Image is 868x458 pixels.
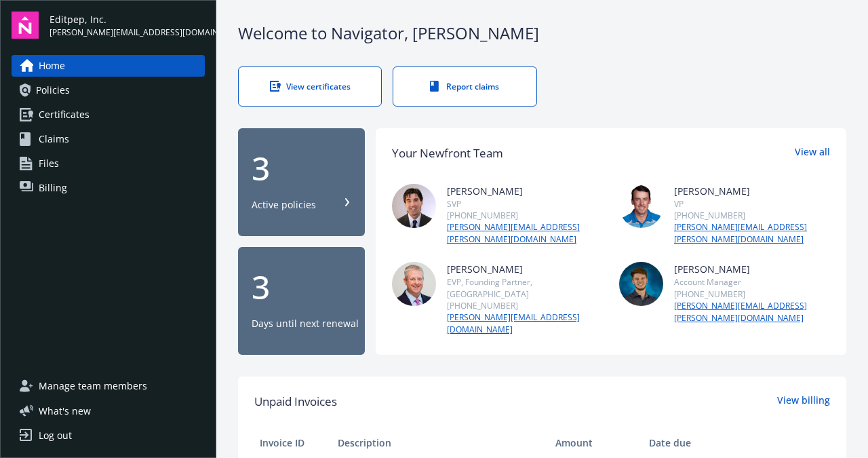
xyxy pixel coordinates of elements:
[674,210,830,221] div: [PHONE_NUMBER]
[392,145,503,162] div: Your Newfront Team
[392,262,436,306] img: photo
[674,300,830,324] a: [PERSON_NAME][EMAIL_ADDRESS][PERSON_NAME][DOMAIN_NAME]
[39,128,69,150] span: Claims
[12,177,205,199] a: Billing
[447,262,603,276] div: [PERSON_NAME]
[447,184,603,198] div: [PERSON_NAME]
[12,153,205,174] a: Files
[266,81,354,92] div: View certificates
[420,81,509,92] div: Report claims
[39,404,91,418] span: What ' s new
[674,288,830,300] div: [PHONE_NUMBER]
[12,104,205,126] a: Certificates
[619,262,663,306] img: photo
[12,128,205,150] a: Claims
[795,145,830,162] a: View all
[619,184,663,228] img: photo
[447,300,603,311] div: [PHONE_NUMBER]
[777,393,830,411] a: View billing
[252,152,351,185] div: 3
[447,210,603,221] div: [PHONE_NUMBER]
[674,221,830,246] a: [PERSON_NAME][EMAIL_ADDRESS][PERSON_NAME][DOMAIN_NAME]
[252,198,316,212] div: Active policies
[39,153,59,174] span: Files
[12,375,205,397] a: Manage team members
[447,198,603,210] div: SVP
[674,276,830,288] div: Account Manager
[39,104,90,126] span: Certificates
[392,184,436,228] img: photo
[39,375,147,397] span: Manage team members
[36,79,70,101] span: Policies
[12,55,205,77] a: Home
[39,55,65,77] span: Home
[238,128,365,236] button: 3Active policies
[50,26,205,39] span: [PERSON_NAME][EMAIL_ADDRESS][DOMAIN_NAME]
[39,177,67,199] span: Billing
[252,317,359,330] div: Days until next renewal
[393,66,536,107] a: Report claims
[238,247,365,355] button: 3Days until next renewal
[50,12,205,26] span: Editpep, Inc.
[674,184,830,198] div: [PERSON_NAME]
[12,12,39,39] img: navigator-logo.svg
[447,311,603,336] a: [PERSON_NAME][EMAIL_ADDRESS][DOMAIN_NAME]
[674,262,830,276] div: [PERSON_NAME]
[254,393,337,411] span: Unpaid Invoices
[39,425,72,446] div: Log out
[447,221,603,246] a: [PERSON_NAME][EMAIL_ADDRESS][PERSON_NAME][DOMAIN_NAME]
[12,79,205,101] a: Policies
[674,198,830,210] div: VP
[252,271,351,303] div: 3
[238,22,846,45] div: Welcome to Navigator , [PERSON_NAME]
[238,66,382,107] a: View certificates
[50,12,205,39] button: Editpep, Inc.[PERSON_NAME][EMAIL_ADDRESS][DOMAIN_NAME]
[447,276,603,299] div: EVP, Founding Partner, [GEOGRAPHIC_DATA]
[12,404,113,418] button: What's new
